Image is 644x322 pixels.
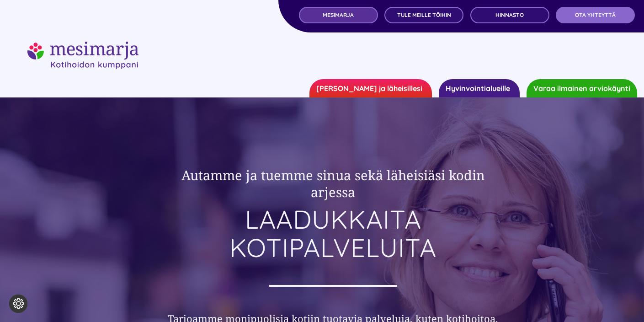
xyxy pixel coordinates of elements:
a: Hinnasto [470,7,549,23]
img: mesimarjasi [27,42,138,69]
span: MESIMARJA [323,12,354,18]
a: OTA YHTEYTTÄ [556,7,635,23]
button: Evästeasetukset [9,295,27,313]
span: OTA YHTEYTTÄ [575,12,616,18]
span: Hinnasto [495,12,524,18]
a: mesimarjasi [27,40,138,52]
a: MESIMARJA [299,7,378,23]
a: Hyvinvointialueille [439,79,520,97]
a: TULE MEILLE TÖIHIN [384,7,463,23]
span: TULE MEILLE TÖIHIN [397,12,451,18]
a: Varaa ilmainen arviokäynti [527,79,637,97]
h1: LAADUKKAITA KOTIPALVELUITA [158,205,509,262]
a: [PERSON_NAME] ja läheisillesi [309,79,432,97]
h2: Autamme ja tuemme sinua sekä läheisiäsi kodin arjessa [158,166,509,201]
